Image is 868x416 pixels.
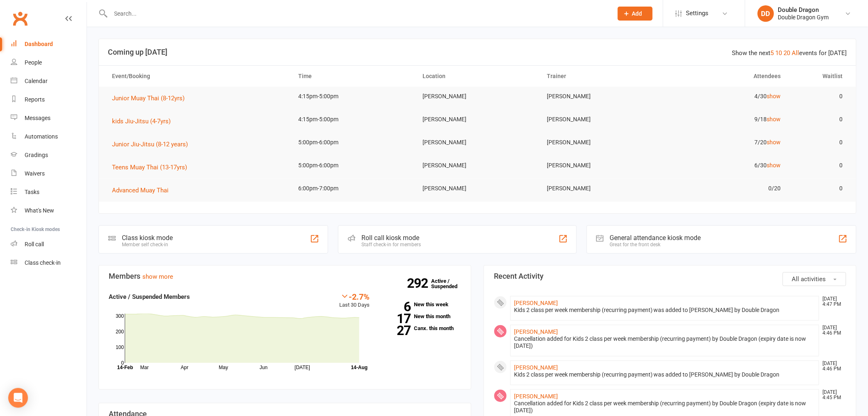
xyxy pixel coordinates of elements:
[415,179,539,198] td: [PERSON_NAME]
[109,293,190,300] strong: Active / Suspended Members
[25,170,45,177] div: Waivers
[11,254,87,272] a: Class kiosk mode
[494,272,846,280] h3: Recent Activity
[11,164,87,183] a: Waivers
[11,146,87,164] a: Gradings
[415,156,539,175] td: [PERSON_NAME]
[514,300,558,306] a: [PERSON_NAME]
[25,59,42,66] div: People
[382,324,411,337] strong: 27
[382,300,411,313] strong: 6
[11,109,87,127] a: Messages
[415,87,539,106] td: [PERSON_NAME]
[539,110,664,129] td: [PERSON_NAME]
[415,110,539,129] td: [PERSON_NAME]
[514,393,558,400] a: [PERSON_NAME]
[11,235,87,254] a: Roll call
[664,87,788,106] td: 4/30
[11,127,87,146] a: Automations
[11,72,87,90] a: Calendar
[514,371,815,378] div: Kids 2 class per week membership (recurring payment) was added to [PERSON_NAME] by Double Dragon
[539,133,664,152] td: [PERSON_NAME]
[291,179,416,198] td: 6:00pm-7:00pm
[291,133,416,152] td: 5:00pm-6:00pm
[382,302,461,307] a: 6New this week
[664,179,788,198] td: 0/20
[686,4,709,23] span: Settings
[792,275,826,283] span: All activities
[514,400,815,414] div: Cancellation added for Kids 2 class per week membership (recurring payment) by Double Dragon (exp...
[11,53,87,72] a: People
[539,87,664,106] td: [PERSON_NAME]
[122,242,173,247] div: Member self check-in
[788,179,850,198] td: 0
[767,162,781,169] a: show
[819,390,846,400] time: [DATE] 4:45 PM
[767,139,781,146] a: show
[819,361,846,372] time: [DATE] 4:46 PM
[610,234,701,242] div: General attendance kiosk mode
[112,164,187,171] span: Teens Muay Thai (13-17yrs)
[112,187,169,194] span: Advanced Muay Thai
[25,133,58,140] div: Automations
[112,116,176,126] button: kids Jiu-Jitsu (4-7yrs)
[25,189,39,195] div: Tasks
[778,14,829,21] div: Double Dragon Gym
[539,66,664,87] th: Trainer
[514,328,558,335] a: [PERSON_NAME]
[539,179,664,198] td: [PERSON_NAME]
[539,156,664,175] td: [PERSON_NAME]
[361,234,421,242] div: Roll call kiosk mode
[25,96,45,103] div: Reports
[514,364,558,371] a: [PERSON_NAME]
[610,242,701,247] div: Great for the front desk
[788,156,850,175] td: 0
[10,8,30,29] a: Clubworx
[758,5,774,22] div: DD
[514,335,815,349] div: Cancellation added for Kids 2 class per week membership (recurring payment) by Double Dragon (exp...
[784,49,790,57] a: 20
[415,66,539,87] th: Location
[819,296,846,307] time: [DATE] 4:47 PM
[632,10,642,17] span: Add
[11,183,87,201] a: Tasks
[112,185,174,195] button: Advanced Muay Thai
[382,312,411,325] strong: 17
[8,388,28,408] div: Open Intercom Messenger
[25,78,48,84] div: Calendar
[112,118,171,125] span: kids Jiu-Jitsu (4-7yrs)
[407,277,431,289] strong: 292
[112,139,194,149] button: Junior Jiu-Jitsu (8-12 years)
[291,156,416,175] td: 5:00pm-6:00pm
[788,87,850,106] td: 0
[112,162,193,172] button: Teens Muay Thai (13-17yrs)
[11,90,87,109] a: Reports
[142,273,173,280] a: show more
[788,110,850,129] td: 0
[382,314,461,319] a: 17New this month
[732,48,847,58] div: Show the next events for [DATE]
[11,201,87,220] a: What's New
[25,207,54,214] div: What's New
[11,35,87,53] a: Dashboard
[25,241,44,247] div: Roll call
[291,87,416,106] td: 4:15pm-5:00pm
[664,66,788,87] th: Attendees
[105,66,291,87] th: Event/Booking
[291,110,416,129] td: 4:15pm-5:00pm
[792,49,799,57] a: All
[112,95,185,102] span: Junior Muay Thai (8-12yrs)
[431,272,467,295] a: 292Active / Suspended
[361,242,421,247] div: Staff check-in for members
[109,272,461,280] h3: Members
[664,110,788,129] td: 9/18
[664,156,788,175] td: 6/30
[340,292,370,301] div: -2.7%
[819,325,846,336] time: [DATE] 4:46 PM
[340,292,370,310] div: Last 30 Days
[108,48,847,56] h3: Coming up [DATE]
[618,7,653,21] button: Add
[25,152,48,158] div: Gradings
[108,8,607,19] input: Search...
[788,66,850,87] th: Waitlist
